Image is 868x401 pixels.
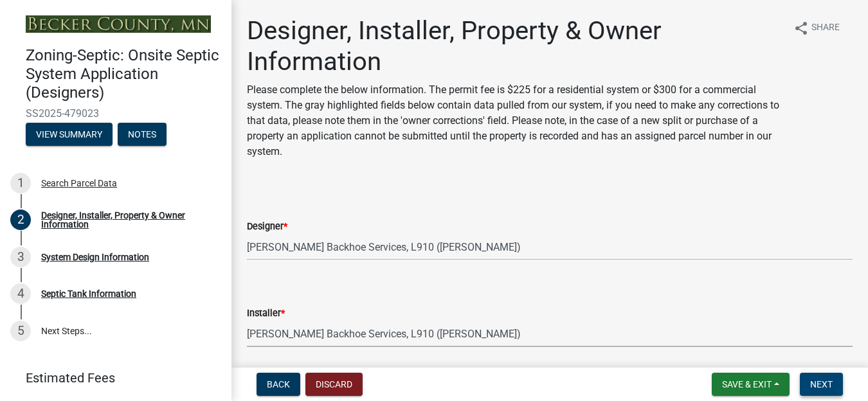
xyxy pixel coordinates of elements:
[26,107,206,120] span: SS2025-479023
[10,365,211,391] a: Estimated Fees
[811,21,840,36] span: Share
[247,15,783,77] h1: Designer, Installer, Property & Owner Information
[118,130,167,140] wm-modal-confirm: Notes
[800,373,843,396] button: Next
[10,209,31,230] div: 2
[26,130,113,140] wm-modal-confirm: Summary
[247,82,783,159] p: Please complete the below information. The permit fee is $225 for a residential system or $300 fo...
[41,253,149,262] div: System Design Information
[305,373,363,396] button: Discard
[26,123,113,146] button: View Summary
[41,211,211,229] div: Designer, Installer, Property & Owner Information
[257,373,300,396] button: Back
[793,21,809,36] i: share
[783,15,850,40] button: shareShare
[267,379,290,389] span: Back
[10,173,31,193] div: 1
[810,379,833,389] span: Next
[41,179,117,188] div: Search Parcel Data
[10,283,31,304] div: 4
[118,123,167,146] button: Notes
[41,289,136,298] div: Septic Tank Information
[247,222,287,231] label: Designer
[712,373,790,396] button: Save & Exit
[10,247,31,267] div: 3
[26,15,211,33] img: Becker County, Minnesota
[722,379,772,389] span: Save & Exit
[247,309,285,318] label: Installer
[10,321,31,341] div: 5
[26,46,221,102] h4: Zoning-Septic: Onsite Septic System Application (Designers)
